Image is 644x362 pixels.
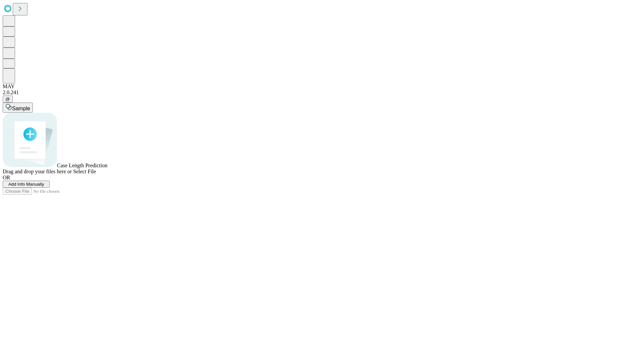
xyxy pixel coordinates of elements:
span: Select File [73,169,96,174]
span: OR [3,175,10,180]
span: Drag and drop your files here or [3,169,72,174]
span: Add Info Manually [8,182,44,187]
div: MAY [3,83,641,89]
span: @ [5,97,10,102]
span: Case Length Prediction [57,163,107,168]
div: 2.0.241 [3,89,641,96]
button: Sample [3,103,33,113]
span: Sample [12,106,30,111]
button: @ [3,96,13,103]
button: Add Info Manually [3,181,50,188]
